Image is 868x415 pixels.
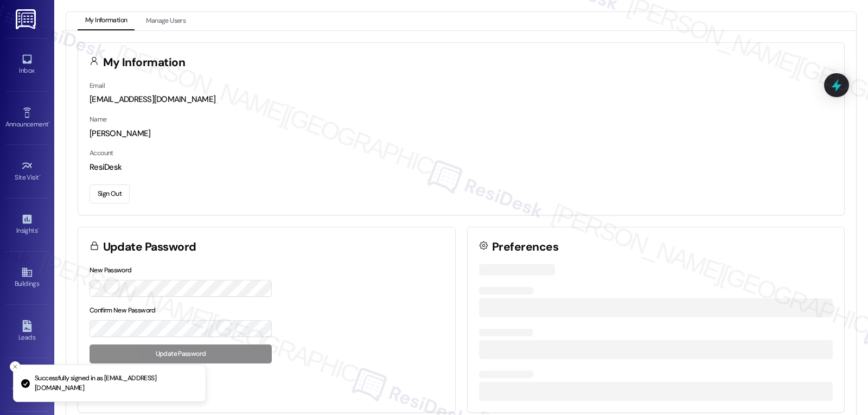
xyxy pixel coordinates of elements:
[90,162,833,173] div: ResiDesk
[138,12,193,30] button: Manage Users
[103,241,196,253] h3: Update Password
[90,306,156,315] label: Confirm New Password
[48,119,50,126] span: •
[90,184,130,203] button: Sign Out
[492,241,558,253] h3: Preferences
[90,94,833,105] div: [EMAIL_ADDRESS][DOMAIN_NAME]
[5,317,49,346] a: Leads
[5,210,49,239] a: Insights •
[78,12,135,30] button: My Information
[5,263,49,292] a: Buildings
[90,128,833,139] div: [PERSON_NAME]
[90,266,132,274] label: New Password
[16,9,38,29] img: ResiDesk Logo
[90,81,105,90] label: Email
[5,157,49,186] a: Site Visit •
[35,374,197,393] p: Successfully signed in as [EMAIL_ADDRESS][DOMAIN_NAME]
[103,57,186,68] h3: My Information
[90,115,107,124] label: Name
[37,225,39,233] span: •
[5,370,49,399] a: Templates •
[90,149,113,157] label: Account
[39,172,41,180] span: •
[10,361,21,372] button: Close toast
[5,50,49,79] a: Inbox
